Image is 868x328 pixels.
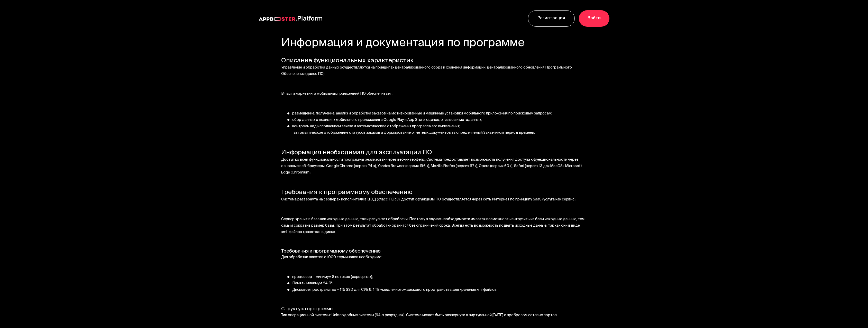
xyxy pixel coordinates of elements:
span: ● [287,110,293,117]
a: Войти [579,10,609,27]
span: Доступ ко всей функциональности программы реализован через веб-интерфейс. Система предоставляет в... [281,157,582,176]
span: размещение, получение, анализ и обработка заказов на мотивированные и машинные установки мобильно... [292,110,552,117]
span: В части маркетинга мобильных приложений ПО обеспечивает: [281,91,392,97]
span: контроль над исполнением заказа и автоматическое отображения прогресса его выполнения; автоматиче... [292,123,535,136]
span: ● [287,280,293,287]
span: ● [287,123,293,130]
span: Система развернута на серверах исполнителя в ЦОД (класс TIER 3), доступ к функциям ПО осуществляе... [281,196,576,203]
span: Память минимум 24 Гб; [292,280,333,287]
span: Описание функциональных характеристик [281,55,414,66]
span: Тип операционной системы: Unix подобные системы (64-х разрядная). Система может быть развернута в... [281,312,558,319]
span: процессор – минимум 8 потоков (серверных); [292,274,373,280]
span: ● [287,274,293,280]
a: Регистрация [528,10,575,27]
span: Требования к программному обеспечению [281,247,381,256]
span: Информация необходимая для эксплуатации ПО [281,147,432,158]
span: Дисковое пространство – 1Тб SSD для СУБД, 1 ТБ «медленного» дискового пространства для хранения x... [292,287,497,293]
span: ● [287,287,293,293]
span: Управление и обработка данных осуществляются на принципах централизованного сбора и хранения инфо... [281,64,572,77]
span: Информация и документация по программе [281,34,525,54]
span: Структура программы [281,305,333,313]
span: ● [287,117,293,123]
span: Сервер хранит в базе как исходные данные, так и результат обработки. Поэтому в случае необходимос... [281,216,584,235]
span: Требования к программному обеспечению [281,187,413,198]
span: Для обработки пакетов с 1000 терминалов необходимо: [281,254,382,261]
span: сбор данных о позициях мобильного приложения в Google Play и App Store, оценок, отзывов и метадан... [292,117,482,123]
